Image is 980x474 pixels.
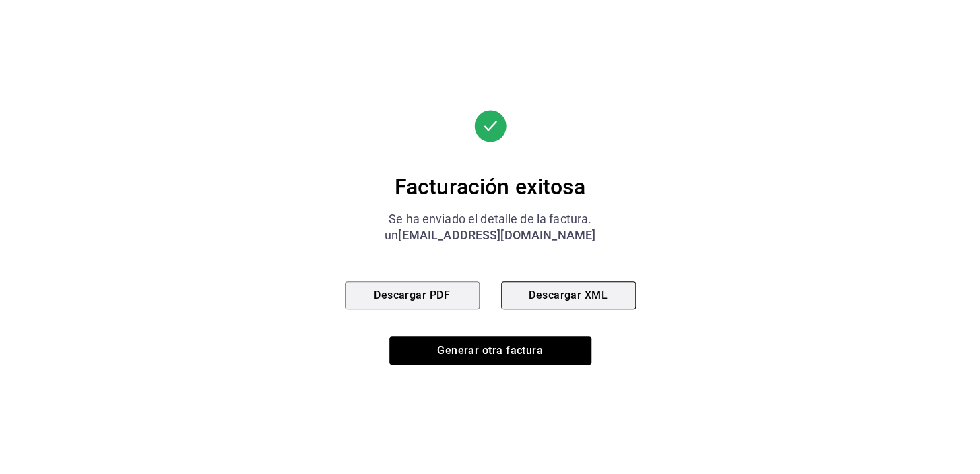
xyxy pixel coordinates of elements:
[374,289,450,301] font: Descargar PDF
[501,281,636,309] button: Descargar XML
[345,281,480,309] button: Descargar PDF
[398,228,595,242] font: [EMAIL_ADDRESS][DOMAIN_NAME]
[529,289,608,301] font: Descargar XML
[385,228,398,242] font: un
[389,336,591,365] button: Generar otra factura
[437,344,543,357] font: Generar otra factura
[389,212,591,226] font: Se ha enviado el detalle de la factura.
[395,174,586,200] font: Facturación exitosa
